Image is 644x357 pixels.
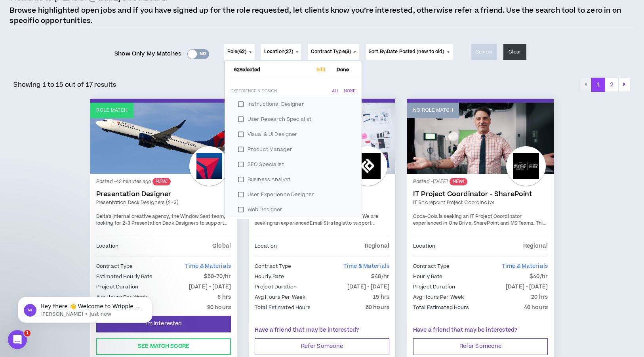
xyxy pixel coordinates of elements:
p: $40/hr [530,272,548,281]
button: Role(62) [224,44,255,60]
a: IT Project Coordinator - SharePoint [413,190,548,198]
p: Have a friend that may be interested? [413,326,548,334]
button: Location(27) [261,44,301,60]
span: 27 [286,48,292,55]
a: Presentation Deck Designers (2-3) [96,199,231,206]
p: [DATE] - [DATE] [189,283,231,291]
p: [DATE] - [DATE] [506,283,548,291]
button: 1 [591,78,605,92]
button: Sort By:Date Posted (new to old) [366,44,453,60]
p: Contract Type [255,262,292,271]
button: Contract Type(3) [308,44,359,60]
label: User Research Specialist [234,113,352,125]
button: Refer Someone [255,338,389,355]
a: IT Sharepoint Project Coordinator [413,199,548,206]
a: Role Match [90,103,237,174]
span: Location ( ) [264,48,293,55]
span: 3 [347,48,349,55]
span: Edit [313,67,329,73]
span: We are seeking an experienced [255,213,378,227]
span: Show Only My Matches [114,48,181,60]
label: Visual & UI Designer [234,128,352,140]
span: Time & Materials [185,262,231,270]
p: $50-70/hr [204,272,231,281]
p: [DATE] - [DATE] [347,283,389,291]
iframe: Intercom notifications message [6,280,164,336]
span: 1 [24,330,30,336]
iframe: Intercom live chat [8,330,27,349]
p: 15 hrs [373,293,389,302]
p: Avg Hours Per Week [255,293,305,302]
p: Project Duration [255,283,297,291]
p: Hourly Rate [255,272,284,281]
span: 62 Selected [234,67,260,73]
p: Project Duration [413,283,455,291]
label: User Experience Designer [234,189,352,200]
a: Presentation Designer [96,190,231,198]
label: Web Designer [234,204,352,216]
strong: Email Strategist [310,220,347,227]
p: Total Estimated Hours [413,303,469,312]
p: Location [255,242,277,250]
label: SEO Specialist [234,158,352,170]
p: Contract Type [96,262,133,271]
label: Instructional Designer [234,98,352,110]
span: Coca-Cola is seeking an IT Project Coordinator experienced in One Drive, SharePoint and MS Teams.... [413,213,546,248]
span: Done [333,67,352,73]
div: All [332,89,339,94]
p: Location [413,242,435,250]
p: Regional [523,242,548,250]
p: Global [212,242,231,250]
div: None [344,89,356,94]
p: Regional [365,242,389,250]
p: Avg Hours Per Week [413,293,464,302]
a: No Role Match [407,103,554,174]
p: 40 hours [524,303,548,312]
button: See Match Score [96,338,231,355]
span: Contract Type ( ) [311,48,351,55]
p: Hourly Rate [413,272,442,281]
sup: NEW! [450,178,467,185]
span: Role ( ) [227,48,246,55]
p: Posted - [DATE] [413,178,548,185]
p: Showing 1 to 15 out of 17 results [13,80,116,90]
p: Browse highlighted open jobs and if you have signed up for the role requested, let clients know y... [10,6,634,26]
p: 60 hours [366,303,389,312]
nav: pagination [579,78,631,92]
p: $48/hr [371,272,389,281]
button: Refer Someone [413,338,548,355]
button: Search [471,44,497,60]
p: Total Estimated Hours [255,303,311,312]
span: Time & Materials [502,262,548,270]
button: 2 [605,78,619,92]
p: No Role Match [413,107,453,114]
p: Have a friend that may be interested? [255,326,389,334]
p: Posted - 42 minutes ago [96,178,231,185]
span: Delta's internal creative agency, the Window Seat team, is looking for 2-3 Presentation Deck Desi... [96,213,230,241]
span: 62 [239,48,245,55]
p: Contract Type [413,262,450,271]
p: Estimated Hourly Rate [96,272,153,281]
p: Role Match [96,107,128,114]
p: 6 hrs [217,293,231,302]
label: Business Analyst [234,174,352,185]
label: Product Manager [234,143,352,155]
div: Experience & Design [231,89,277,94]
p: Location [96,242,118,250]
sup: NEW! [152,178,170,185]
button: Clear [503,44,526,60]
p: 90 hours [207,303,231,312]
span: Time & Materials [343,262,389,270]
span: Sort By: Date Posted (new to old) [369,48,444,55]
p: 20 hrs [531,293,548,302]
